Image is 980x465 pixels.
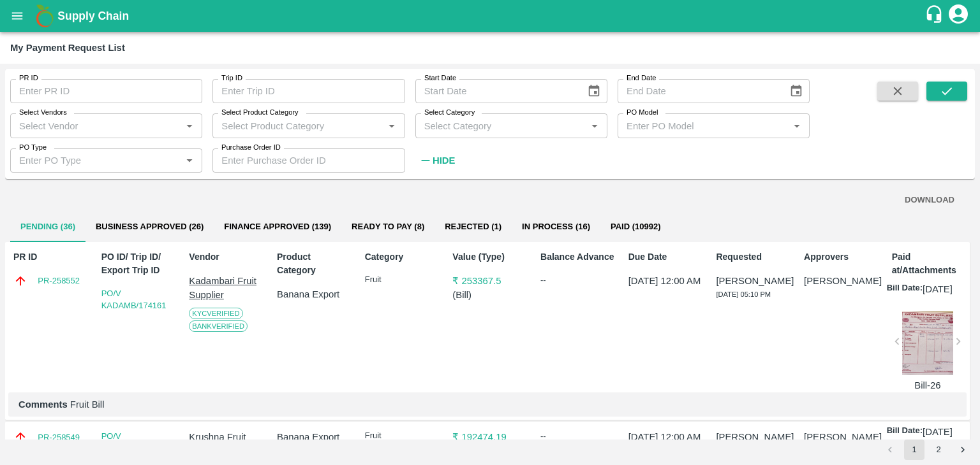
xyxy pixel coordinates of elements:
[365,430,440,442] p: Fruit
[600,211,671,242] button: Paid (10992)
[189,430,264,459] p: Krushna Fruit Suppliers
[383,117,400,134] button: Open
[10,39,125,56] div: My Payment Request List
[452,250,527,264] p: Value (Type)
[923,425,953,439] p: [DATE]
[452,288,527,302] p: ( Bill )
[10,211,85,242] button: Pending (36)
[101,250,176,277] p: PO ID/ Trip ID/ Export Trip ID
[434,211,512,242] button: Rejected (1)
[540,274,615,287] div: --
[900,189,960,211] button: DOWNLOAD
[415,79,577,103] input: Start Date
[13,250,88,264] p: PR ID
[628,430,703,444] p: [DATE] 12:00 AM
[892,250,967,277] p: Paid at/Attachments
[19,73,38,83] label: PR ID
[189,274,264,303] p: Kadambari Fruit Supplier
[221,73,242,83] label: Trip ID
[924,4,947,27] div: customer-support
[341,211,434,242] button: Ready To Pay (8)
[212,148,405,173] input: Enter Purchase Order ID
[181,152,198,169] button: Open
[3,1,32,31] button: open drawer
[189,308,242,319] span: KYC Verified
[628,250,703,264] p: Due Date
[789,117,805,134] button: Open
[887,282,923,296] p: Bill Date:
[277,250,352,277] p: Product Category
[716,250,791,264] p: Requested
[214,211,341,242] button: Finance Approved (139)
[101,431,200,454] a: PO/V [PERSON_NAME]/174791
[627,73,656,83] label: End Date
[540,250,615,264] p: Balance Advance
[101,289,167,311] a: PO/V KADAMB/174161
[953,440,973,460] button: Go to next page
[923,282,953,296] p: [DATE]
[947,3,970,29] div: account of current user
[19,399,68,410] b: Comments
[216,117,380,134] input: Select Product Category
[424,73,456,83] label: Start Date
[627,108,658,118] label: PO Model
[928,440,949,460] button: Go to page 2
[716,430,791,444] p: [PERSON_NAME]
[365,250,440,264] p: Category
[32,3,57,29] img: logo
[452,430,527,444] p: ₹ 192474.19
[10,79,202,103] input: Enter PR ID
[19,397,956,411] p: Fruit Bill
[618,79,779,103] input: End Date
[904,440,924,460] button: page 1
[804,274,879,288] p: [PERSON_NAME]
[804,250,879,264] p: Approvers
[365,274,440,286] p: Fruit
[419,117,583,134] input: Select Category
[181,117,198,134] button: Open
[19,143,47,153] label: PO Type
[277,287,352,301] p: Banana Export
[189,250,264,264] p: Vendor
[57,7,924,25] a: Supply Chain
[878,440,975,460] nav: pagination navigation
[582,79,606,103] button: Choose date
[621,117,785,134] input: Enter PO Model
[628,274,703,288] p: [DATE] 12:00 AM
[189,320,248,332] span: Bank Verified
[887,425,923,439] p: Bill Date:
[14,117,177,134] input: Select Vendor
[804,430,879,444] p: [PERSON_NAME]
[424,108,475,118] label: Select Category
[586,117,603,134] button: Open
[277,430,352,444] p: Banana Export
[19,108,67,118] label: Select Vendors
[14,152,177,169] input: Enter PO Type
[716,274,791,288] p: [PERSON_NAME]
[902,378,953,392] p: Bill-26
[540,430,615,443] div: --
[212,79,405,103] input: Enter Trip ID
[38,275,80,287] a: PR-258552
[512,211,600,242] button: In Process (16)
[85,211,214,242] button: Business Approved (26)
[433,155,455,166] strong: Hide
[716,290,771,298] span: [DATE] 05:10 PM
[221,108,299,118] label: Select Product Category
[452,274,527,288] p: ₹ 253367.5
[57,10,129,22] b: Supply Chain
[415,150,459,171] button: Hide
[221,143,281,153] label: Purchase Order ID
[38,431,80,444] a: PR-258549
[784,79,808,103] button: Choose date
